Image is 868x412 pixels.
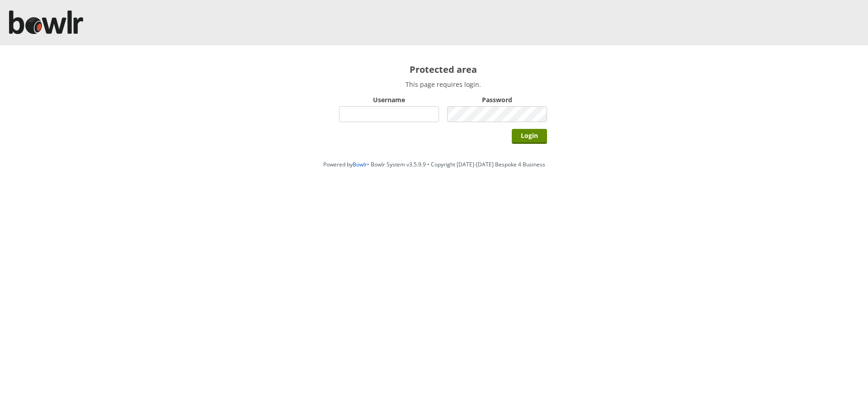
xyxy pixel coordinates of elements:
p: This page requires login. [339,80,547,89]
input: Login [512,129,547,144]
label: Username [339,95,439,104]
span: Powered by • Bowlr System v3.5.9.9 • Copyright [DATE]-[DATE] Bespoke 4 Business [323,161,545,168]
h2: Protected area [339,63,547,76]
a: Bowlr [353,161,367,168]
label: Password [447,95,547,104]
